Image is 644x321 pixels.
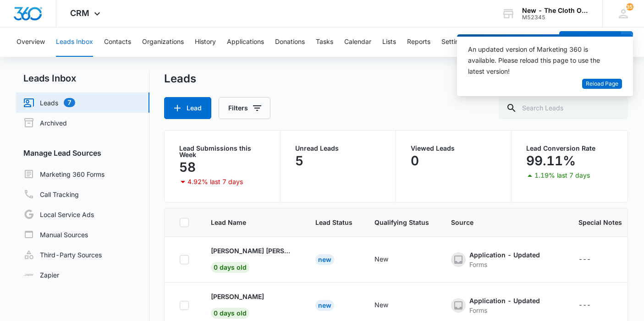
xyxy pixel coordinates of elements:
[582,79,622,89] button: Reload Page
[211,218,293,227] span: Lead Name
[451,218,556,227] span: Source
[411,153,419,168] p: 0
[559,31,621,53] button: Add Contact
[104,27,131,57] button: Contacts
[275,27,305,57] button: Donations
[468,44,611,77] div: An updated version of Marketing 360 is available. Please reload this page to use the latest version!
[227,27,264,57] button: Applications
[499,97,628,119] input: Search Leads
[164,97,211,119] button: Lead
[211,262,249,273] span: 0 days old
[469,250,540,260] div: Application - Updated
[187,179,243,185] p: 4.92% last 7 days
[164,72,196,86] h1: Leads
[451,296,556,315] div: - - Select to Edit Field
[315,301,334,309] a: New
[211,292,264,301] p: [PERSON_NAME]
[469,296,540,305] div: Application - Updated
[211,246,293,256] p: [PERSON_NAME] [PERSON_NAME]
[344,27,371,57] button: Calendar
[522,14,589,21] div: account id
[23,117,67,128] a: Archived
[451,250,556,269] div: - - Select to Edit Field
[211,246,293,271] a: [PERSON_NAME] [PERSON_NAME]0 days old
[56,27,93,57] button: Leads Inbox
[295,145,381,152] p: Unread Leads
[211,308,249,319] span: 0 days old
[219,97,270,119] button: Filters
[626,3,633,11] div: notifications count
[382,27,396,57] button: Lists
[469,260,540,269] div: Forms
[17,27,45,57] button: Overview
[23,249,102,260] a: Third-Party Sources
[16,71,149,85] h2: Leads Inbox
[23,209,94,220] a: Local Service Ads
[626,3,633,11] span: 352
[23,97,75,108] a: Leads7
[578,254,607,265] div: - - Select to Edit Field
[578,218,622,227] span: Special Notes
[23,229,88,240] a: Manual Sources
[469,305,540,315] div: Forms
[315,256,334,263] a: New
[23,270,59,280] a: Zapier
[374,300,405,311] div: - - Select to Edit Field
[522,7,589,14] div: account name
[23,169,105,180] a: Marketing 360 Forms
[374,254,388,264] div: New
[534,172,590,179] p: 1.19% last 7 days
[70,8,89,18] span: CRM
[315,300,334,311] div: New
[315,254,334,265] div: New
[578,254,591,265] div: ---
[316,27,333,57] button: Tasks
[407,27,430,57] button: Reports
[526,153,576,168] p: 99.11%
[374,254,405,265] div: - - Select to Edit Field
[211,292,293,317] a: [PERSON_NAME]0 days old
[315,218,352,227] span: Lead Status
[142,27,184,57] button: Organizations
[16,147,149,158] h3: Manage Lead Sources
[578,300,607,311] div: - - Select to Edit Field
[578,300,591,311] div: ---
[195,27,216,57] button: History
[295,153,303,168] p: 5
[586,80,618,88] span: Reload Page
[179,160,196,174] p: 58
[179,145,265,158] p: Lead Submissions this Week
[374,300,388,310] div: New
[374,218,429,227] span: Qualifying Status
[441,27,466,57] button: Settings
[526,145,612,152] p: Lead Conversion Rate
[411,145,496,152] p: Viewed Leads
[23,189,79,200] a: Call Tracking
